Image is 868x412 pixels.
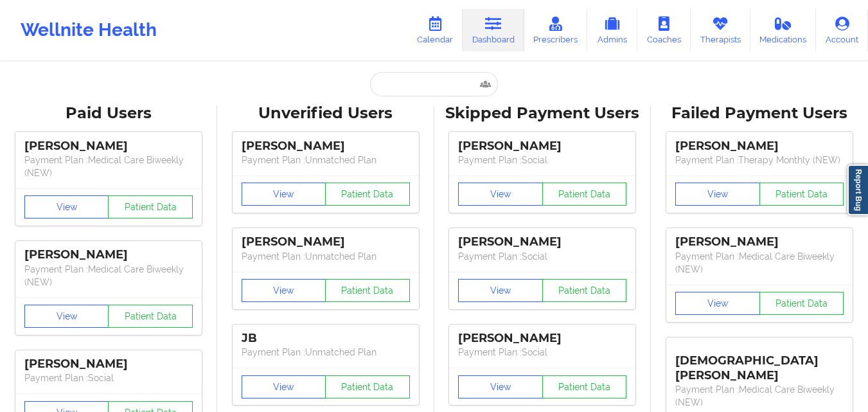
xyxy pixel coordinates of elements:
button: View [242,183,326,206]
button: Patient Data [108,195,193,219]
div: [DEMOGRAPHIC_DATA][PERSON_NAME] [675,344,844,383]
a: Coaches [637,9,691,51]
p: Payment Plan : Social [458,346,626,359]
p: Payment Plan : Therapy Monthly (NEW) [675,154,844,166]
div: Skipped Payment Users [443,103,642,123]
div: [PERSON_NAME] [458,235,626,249]
a: Calendar [407,9,463,51]
a: Dashboard [463,9,524,51]
p: Payment Plan : Medical Care Biweekly (NEW) [24,154,193,179]
button: View [675,183,760,206]
p: Payment Plan : Medical Care Biweekly (NEW) [24,263,193,289]
p: Payment Plan : Unmatched Plan [242,250,410,263]
p: Payment Plan : Unmatched Plan [242,346,410,359]
p: Payment Plan : Social [458,250,626,263]
button: View [242,375,326,399]
button: Patient Data [542,375,627,399]
a: Admins [587,9,637,51]
button: View [24,305,109,328]
div: JB [242,331,410,346]
div: [PERSON_NAME] [458,139,626,154]
div: [PERSON_NAME] [458,331,626,346]
button: Patient Data [325,279,410,302]
button: Patient Data [759,292,844,315]
p: Payment Plan : Social [24,372,193,384]
button: View [458,183,543,206]
button: Patient Data [108,305,193,328]
button: View [24,195,109,219]
p: Payment Plan : Unmatched Plan [242,154,410,166]
div: [PERSON_NAME] [24,247,193,262]
button: View [458,279,543,302]
a: Account [816,9,868,51]
button: View [242,279,326,302]
a: Report Bug [847,165,868,215]
a: Therapists [691,9,750,51]
p: Payment Plan : Medical Care Biweekly (NEW) [675,383,844,409]
button: Patient Data [542,279,627,302]
button: Patient Data [325,183,410,206]
div: [PERSON_NAME] [242,139,410,154]
div: [PERSON_NAME] [242,235,410,249]
a: Medications [750,9,817,51]
div: [PERSON_NAME] [24,139,193,154]
div: Unverified Users [226,103,425,123]
p: Payment Plan : Medical Care Biweekly (NEW) [675,250,844,276]
button: Patient Data [325,375,410,399]
p: Payment Plan : Social [458,154,626,166]
div: Paid Users [9,103,208,123]
div: [PERSON_NAME] [24,357,193,372]
a: Prescribers [524,9,588,51]
button: Patient Data [759,183,844,206]
button: Patient Data [542,183,627,206]
div: [PERSON_NAME] [675,235,844,249]
button: View [458,375,543,399]
button: View [675,292,760,315]
div: Failed Payment Users [660,103,859,123]
div: [PERSON_NAME] [675,139,844,154]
